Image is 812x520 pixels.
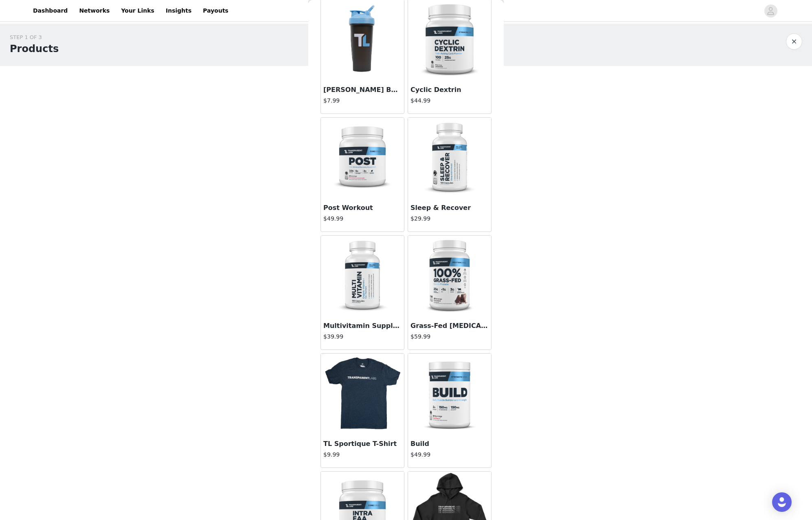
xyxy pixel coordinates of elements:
[410,85,489,95] h3: Cyclic Dextrin
[410,203,489,213] h3: Sleep & Recover
[323,85,402,95] h3: [PERSON_NAME] Bottle
[767,4,775,17] div: avatar
[409,236,490,317] img: Grass-Fed Casein Protein
[10,33,59,42] div: STEP 1 OF 3
[409,354,490,435] img: Build
[410,332,489,341] h4: $59.99
[28,2,72,20] a: Dashboard
[323,321,402,331] h3: Multivitamin Supplement
[322,354,403,435] img: TL Sportique T-Shirt
[410,214,489,223] h4: $29.99
[323,450,402,459] h4: $9.99
[323,332,402,341] h4: $39.99
[410,450,489,459] h4: $49.99
[323,96,402,105] h4: $7.99
[322,118,403,199] img: Post Workout
[410,321,489,331] h3: Grass-Fed [MEDICAL_DATA] Protein
[198,2,233,20] a: Payouts
[323,214,402,223] h4: $49.99
[74,2,114,20] a: Networks
[322,236,403,317] img: Multivitamin Supplement
[409,118,490,199] img: Sleep & Recover
[116,2,159,20] a: Your Links
[161,2,196,20] a: Insights
[410,439,489,449] h3: Build
[410,96,489,105] h4: $44.99
[10,42,59,56] h1: Products
[772,492,792,512] div: Open Intercom Messenger
[323,439,402,449] h3: TL Sportique T-Shirt
[323,203,402,213] h3: Post Workout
